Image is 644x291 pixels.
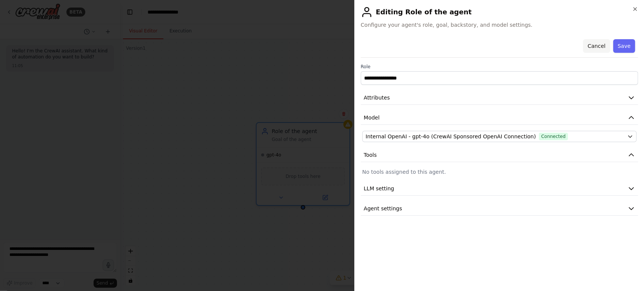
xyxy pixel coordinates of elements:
label: Role [361,64,638,70]
button: Cancel [583,39,610,53]
button: Save [613,39,635,53]
span: Configure your agent's role, goal, backstory, and model settings. [361,21,638,29]
span: Internal OpenAI - gpt-4o (CrewAI Sponsored OpenAI Connection) [366,133,536,140]
span: Attributes [364,94,390,101]
span: Tools [364,151,377,159]
button: Internal OpenAI - gpt-4o (CrewAI Sponsored OpenAI Connection)Connected [362,131,636,142]
span: Connected [539,133,568,140]
button: Agent settings [361,202,638,216]
button: Tools [361,148,638,162]
span: Agent settings [364,205,402,212]
h2: Editing Role of the agent [361,6,638,18]
p: No tools assigned to this agent. [362,168,636,176]
button: Attributes [361,91,638,105]
button: Model [361,111,638,125]
span: LLM setting [364,185,394,192]
span: Model [364,114,380,121]
button: LLM setting [361,182,638,196]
